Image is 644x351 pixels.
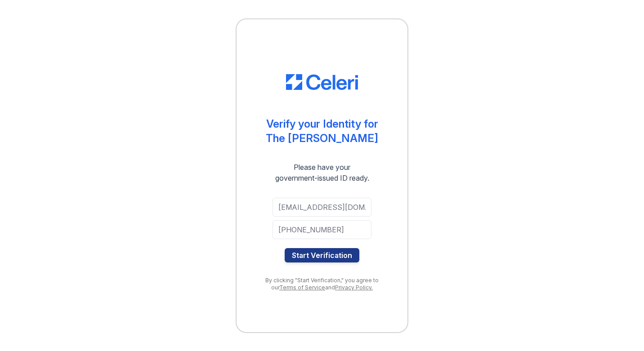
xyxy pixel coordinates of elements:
[266,117,378,146] div: Verify your Identity for The [PERSON_NAME]
[335,284,373,291] a: Privacy Policy.
[286,74,358,90] img: CE_Logo_Blue-a8612792a0a2168367f1c8372b55b34899dd931a85d93a1a3d3e32e68fde9ad4.png
[259,162,385,183] div: Please have your government-issued ID ready.
[255,277,389,291] div: By clicking "Start Verification," you agree to our and
[273,220,371,239] input: Phone
[279,284,325,291] a: Terms of Service
[285,248,359,262] button: Start Verification
[273,198,371,217] input: Email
